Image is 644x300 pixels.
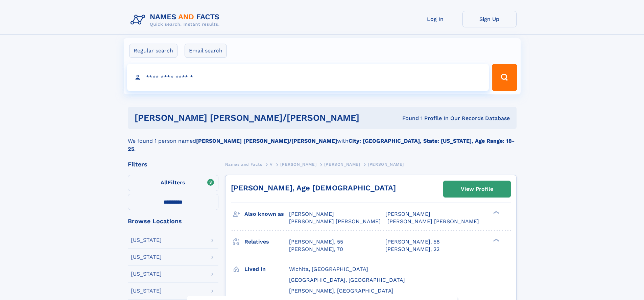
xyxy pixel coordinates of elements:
span: All [161,179,168,186]
a: View Profile [444,181,510,197]
h3: Lived in [244,263,289,275]
div: [US_STATE] [131,237,162,243]
span: [PERSON_NAME] [289,211,334,217]
span: Wichita, [GEOGRAPHIC_DATA] [289,266,368,272]
span: [PERSON_NAME] [PERSON_NAME] [387,218,479,225]
span: [PERSON_NAME] [368,162,404,167]
span: [PERSON_NAME] [385,211,430,217]
label: Regular search [129,44,177,58]
img: Logo Names and Facts [128,11,225,29]
button: Search Button [492,64,517,91]
span: V [270,162,273,167]
div: [US_STATE] [131,271,162,277]
a: [PERSON_NAME], 70 [289,246,343,253]
div: Found 1 Profile In Our Records Database [381,115,510,122]
input: search input [127,64,489,91]
a: [PERSON_NAME], Age [DEMOGRAPHIC_DATA] [231,184,396,192]
h3: Also known as [244,208,289,220]
b: [PERSON_NAME] [PERSON_NAME]/[PERSON_NAME] [196,138,337,144]
h3: Relatives [244,236,289,248]
span: [GEOGRAPHIC_DATA], [GEOGRAPHIC_DATA] [289,277,405,283]
label: Filters [128,175,218,191]
div: View Profile [461,181,493,197]
span: [PERSON_NAME] [324,162,360,167]
div: Filters [128,161,218,167]
div: ❯ [492,210,500,215]
a: [PERSON_NAME], 55 [289,238,343,246]
div: [US_STATE] [131,254,162,260]
a: [PERSON_NAME], 58 [385,238,440,246]
span: [PERSON_NAME] [280,162,316,167]
a: Log In [408,11,462,27]
a: V [270,160,273,168]
div: Browse Locations [128,218,218,224]
span: [PERSON_NAME], [GEOGRAPHIC_DATA] [289,287,393,294]
a: Sign Up [462,11,517,27]
label: Email search [185,44,227,58]
div: ❯ [492,238,500,242]
b: City: [GEOGRAPHIC_DATA], State: [US_STATE], Age Range: 18-25 [128,138,515,152]
a: [PERSON_NAME], 22 [385,246,439,253]
h1: [PERSON_NAME] [PERSON_NAME]/[PERSON_NAME] [135,114,381,122]
div: [US_STATE] [131,288,162,294]
a: [PERSON_NAME] [324,160,360,168]
div: We found 1 person named with . [128,129,517,153]
span: [PERSON_NAME] [PERSON_NAME] [289,218,381,225]
a: [PERSON_NAME] [280,160,316,168]
a: Names and Facts [225,160,262,168]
